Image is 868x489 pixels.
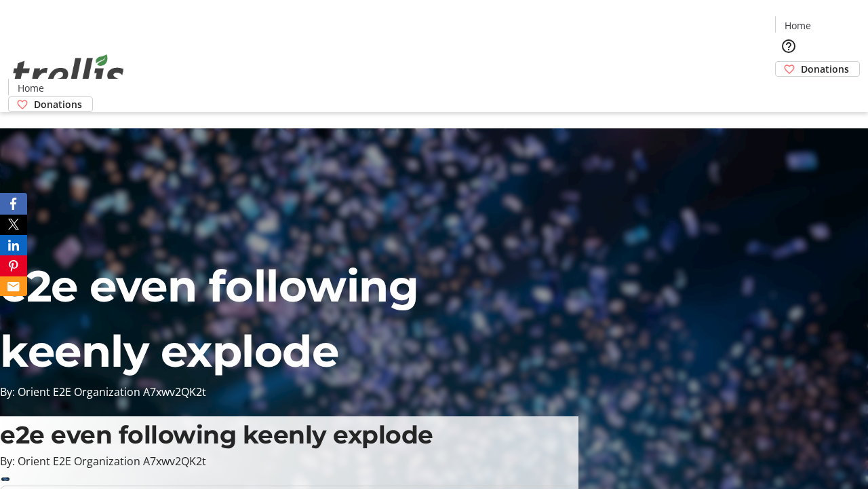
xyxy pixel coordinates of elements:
[18,81,44,95] span: Home
[8,96,93,112] a: Donations
[801,62,849,76] span: Donations
[776,18,819,33] a: Home
[775,77,802,104] button: Cart
[8,39,129,107] img: Orient E2E Organization A7xwv2QK2t's Logo
[34,97,82,111] span: Donations
[775,33,802,60] button: Help
[775,61,860,77] a: Donations
[9,81,52,95] a: Home
[785,18,811,33] span: Home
